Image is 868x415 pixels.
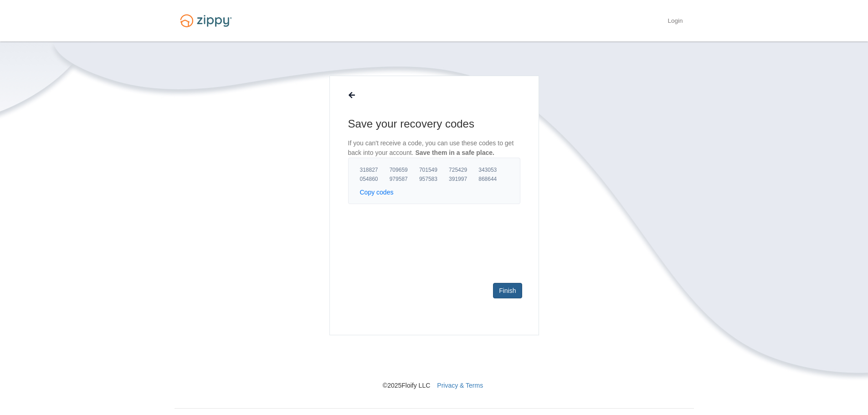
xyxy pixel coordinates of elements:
nav: © 2025 Floify LLC [175,335,694,390]
button: Copy codes [360,188,394,197]
span: 725429 [449,166,478,174]
span: 957583 [419,175,449,183]
span: Save them in a safe place. [415,149,494,156]
a: Finish [493,283,522,298]
span: 709659 [390,166,419,174]
span: 343053 [478,166,508,174]
span: 701549 [419,166,449,174]
a: Privacy & Terms [437,382,483,389]
h1: Save your recovery codes [348,117,520,131]
img: Logo [175,10,237,31]
span: 868644 [478,175,508,183]
span: 979587 [390,175,419,183]
span: 391997 [449,175,478,183]
p: If you can't receive a code, you can use these codes to get back into your account. [348,138,520,158]
span: 054860 [360,175,390,183]
span: 318827 [360,166,390,174]
a: Login [668,17,683,26]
